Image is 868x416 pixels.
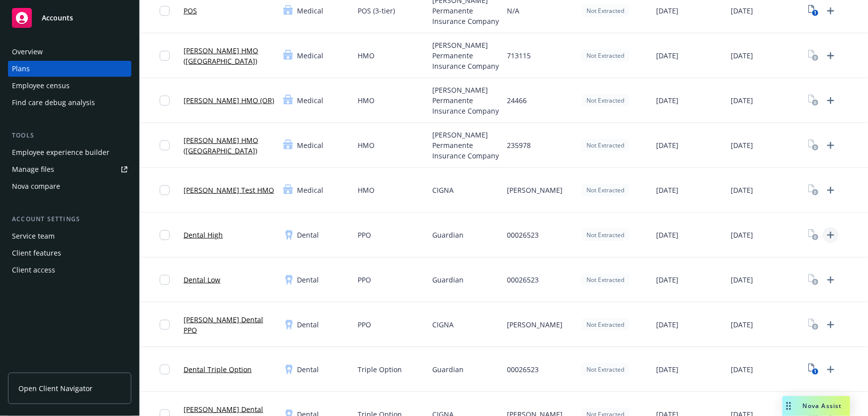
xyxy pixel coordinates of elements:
[656,230,678,240] span: [DATE]
[823,93,839,109] a: Upload Plan Documents
[507,364,539,375] span: 00026523
[297,319,319,330] span: Dental
[160,320,170,330] input: Toggle Row Selected
[358,319,371,330] span: PPO
[12,144,109,160] div: Employee experience builder
[823,182,839,198] a: Upload Plan Documents
[805,182,821,198] a: View Plan Documents
[358,275,371,285] span: PPO
[12,95,95,111] div: Find care debug analysis
[805,317,821,333] a: View Plan Documents
[731,364,753,375] span: [DATE]
[12,61,30,77] div: Plans
[8,78,131,94] a: Employee census
[432,275,464,285] span: Guardian
[8,131,131,140] div: Tools
[184,5,197,16] a: POS
[656,275,678,285] span: [DATE]
[805,3,821,19] a: View Plan Documents
[581,363,629,376] div: Not Extracted
[160,275,170,285] input: Toggle Row Selected
[12,262,55,278] div: Client access
[8,61,131,77] a: Plans
[358,140,375,150] span: HMO
[358,364,402,375] span: Triple Option
[160,185,170,195] input: Toggle Row Selected
[12,161,54,177] div: Manage files
[731,95,753,106] span: [DATE]
[8,245,131,261] a: Client features
[507,275,539,285] span: 00026523
[432,40,499,71] span: [PERSON_NAME] Permanente Insurance Company
[432,130,499,161] span: [PERSON_NAME] Permanente Insurance Company
[731,185,753,195] span: [DATE]
[358,50,375,61] span: HMO
[184,185,274,195] a: [PERSON_NAME] Test HMO
[432,319,454,330] span: CIGNA
[184,364,252,375] a: Dental Triple Option
[8,44,131,60] a: Overview
[42,14,73,22] span: Accounts
[731,230,753,240] span: [DATE]
[297,230,319,240] span: Dental
[814,369,816,375] text: 1
[803,402,842,410] span: Nova Assist
[507,185,563,195] span: [PERSON_NAME]
[507,50,531,61] span: 713115
[581,49,629,62] div: Not Extracted
[805,93,821,109] a: View Plan Documents
[297,185,323,195] span: Medical
[297,95,323,106] span: Medical
[814,10,816,16] text: 1
[731,275,753,285] span: [DATE]
[805,362,821,378] a: View Plan Documents
[12,245,61,261] div: Client features
[507,230,539,240] span: 00026523
[581,4,629,17] div: Not Extracted
[8,144,131,160] a: Employee experience builder
[581,318,629,331] div: Not Extracted
[823,317,839,333] a: Upload Plan Documents
[432,364,464,375] span: Guardian
[656,185,678,195] span: [DATE]
[731,5,753,16] span: [DATE]
[731,319,753,330] span: [DATE]
[581,94,629,107] div: Not Extracted
[432,185,454,195] span: CIGNA
[12,178,60,194] div: Nova compare
[160,365,170,375] input: Toggle Row Selected
[656,364,678,375] span: [DATE]
[8,95,131,111] a: Find care debug analysis
[507,95,527,106] span: 24466
[823,272,839,288] a: Upload Plan Documents
[12,44,43,60] div: Overview
[507,140,531,150] span: 235978
[805,48,821,64] a: View Plan Documents
[184,314,275,335] a: [PERSON_NAME] Dental PPO
[297,50,323,61] span: Medical
[184,95,274,106] a: [PERSON_NAME] HMO (OR)
[823,362,839,378] a: Upload Plan Documents
[297,5,323,16] span: Medical
[358,95,375,106] span: HMO
[160,6,170,16] input: Toggle Row Selected
[8,228,131,244] a: Service team
[656,140,678,150] span: [DATE]
[8,262,131,278] a: Client access
[805,227,821,243] a: View Plan Documents
[823,227,839,243] a: Upload Plan Documents
[18,383,93,394] span: Open Client Navigator
[12,78,70,94] div: Employee census
[823,3,839,19] a: Upload Plan Documents
[656,50,678,61] span: [DATE]
[8,161,131,177] a: Manage files
[581,229,629,241] div: Not Extracted
[358,5,395,16] span: POS (3-tier)
[160,96,170,106] input: Toggle Row Selected
[297,364,319,375] span: Dental
[656,95,678,106] span: [DATE]
[160,51,170,61] input: Toggle Row Selected
[823,138,839,153] a: Upload Plan Documents
[358,230,371,240] span: PPO
[731,50,753,61] span: [DATE]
